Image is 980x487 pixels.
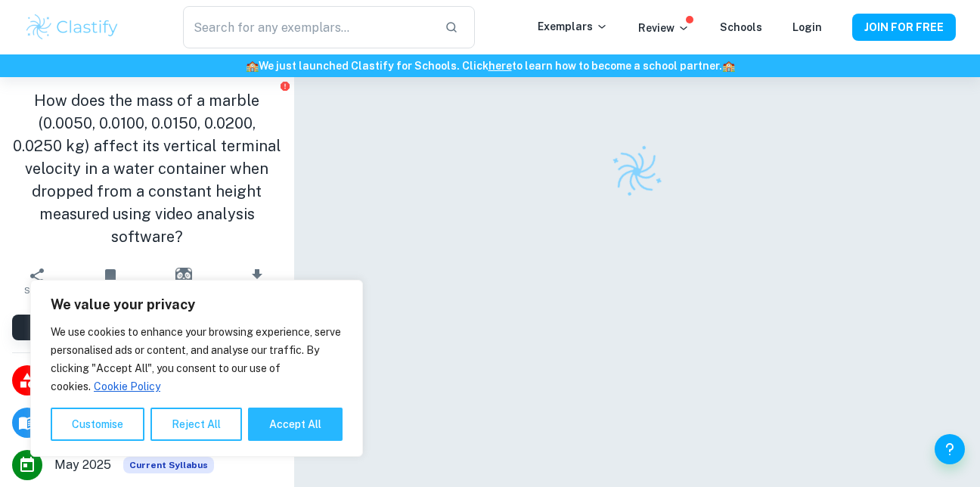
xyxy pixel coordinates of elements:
[147,260,220,302] button: AI Assistant
[638,20,690,36] p: Review
[30,280,363,457] div: We value your privacy
[175,268,192,284] img: AI Assistant
[12,315,282,340] button: View [PERSON_NAME]
[54,456,111,474] span: May 2025
[150,408,242,441] button: Reject All
[852,14,956,41] button: JOIN FOR FREE
[488,60,512,72] a: here
[51,296,343,314] p: We value your privacy
[722,60,735,72] span: 🏫
[51,408,144,441] button: Customise
[12,89,282,248] h1: How does the mass of a marble (0.0050, 0.0100, 0.0150, 0.0200, 0.0250 kg) affect its vertical ter...
[93,380,161,393] a: Cookie Policy
[24,12,120,42] img: Clastify logo
[3,57,977,74] h6: We just launched Clastify for Schools. Click to learn how to become a school partner.
[280,80,291,92] button: Report issue
[602,137,672,207] img: Clastify logo
[935,434,965,464] button: Help and Feedback
[248,408,343,441] button: Accept All
[183,6,433,48] input: Search for any exemplars...
[24,285,50,296] span: Share
[720,21,762,33] a: Schools
[123,457,214,473] span: Current Syllabus
[792,21,822,33] a: Login
[221,260,294,302] button: Download
[538,18,608,35] p: Exemplars
[123,457,214,473] div: This exemplar is based on the current syllabus. Feel free to refer to it for inspiration/ideas wh...
[246,60,259,72] span: 🏫
[73,260,147,302] button: Bookmark
[51,323,343,395] p: We use cookies to enhance your browsing experience, serve personalised ads or content, and analys...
